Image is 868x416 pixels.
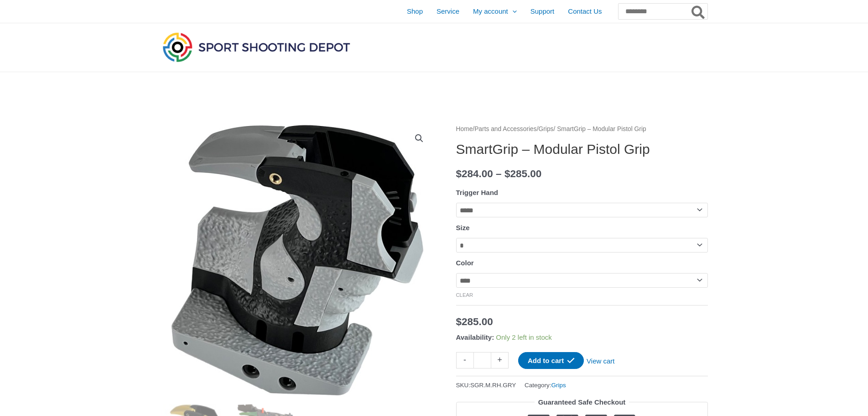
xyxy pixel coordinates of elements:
[411,130,427,147] a: View full-screen image gallery
[473,352,491,368] input: Product quantity
[456,352,473,368] a: -
[504,168,541,179] bdi: 285.00
[539,126,554,132] a: Grips
[456,189,499,196] label: Trigger Hand
[474,126,537,132] a: Parts and Accessories
[456,224,470,232] label: Size
[496,168,502,179] span: –
[161,30,352,64] img: Sport Shooting Depot
[456,141,708,158] h1: SmartGrip – Modular Pistol Grip
[496,333,552,341] span: Only 2 left in stock
[456,316,462,327] span: $
[456,259,474,267] label: Color
[690,4,707,19] button: Search
[470,382,516,389] span: SGR.M.RH.GRY
[456,292,473,298] a: Clear options
[518,352,584,369] button: Add to cart
[535,396,629,409] legend: Guaranteed Safe Checkout
[584,352,617,368] a: View cart
[525,379,566,391] span: Category:
[504,168,510,179] span: $
[456,126,473,132] a: Home
[456,379,516,391] span: SKU:
[456,123,708,135] nav: Breadcrumb
[456,333,494,341] span: Availability:
[551,382,566,389] a: Grips
[456,168,493,179] bdi: 284.00
[456,168,462,179] span: $
[456,316,493,327] bdi: 285.00
[491,352,509,368] a: +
